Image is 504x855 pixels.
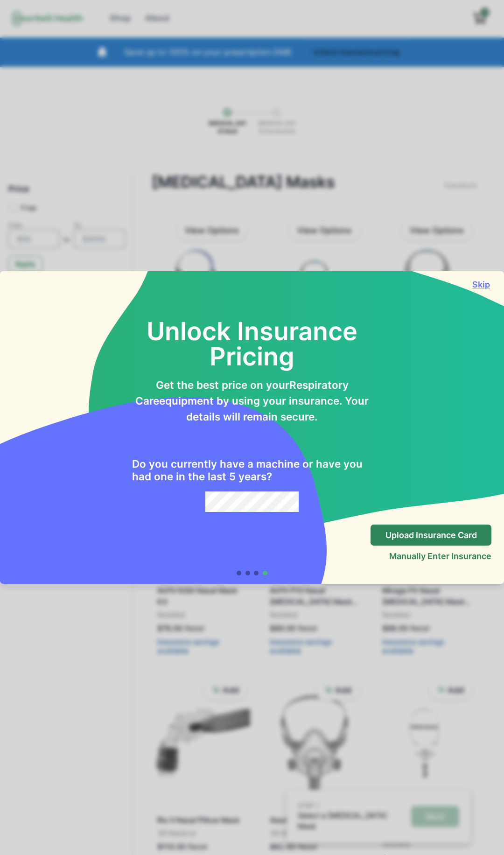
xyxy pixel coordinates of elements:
[371,525,491,546] button: Upload Insurance Card
[132,377,371,424] p: Get the best price on your Respiratory Care equipment by using your insurance. Your details will ...
[132,294,371,369] h2: Unlock Insurance Pricing
[385,530,477,540] p: Upload Insurance Card
[132,458,371,483] h2: Do you currently have a machine or have you had one in the last 5 years?
[389,551,491,561] button: Manually Enter Insurance
[470,280,491,289] button: Skip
